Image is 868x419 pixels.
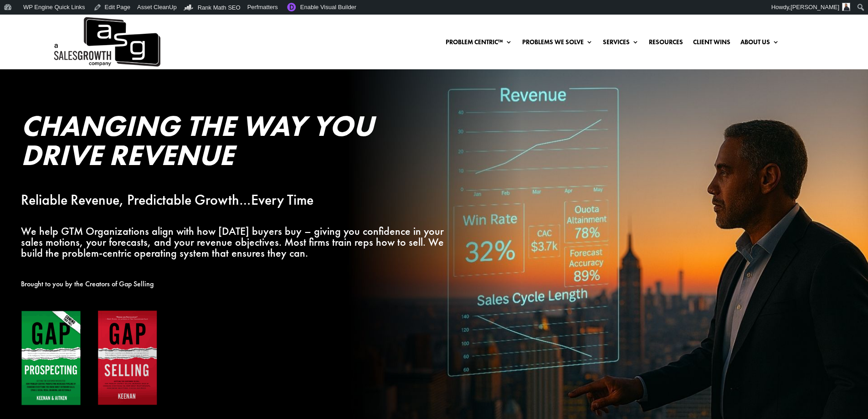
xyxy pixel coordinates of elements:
p: Reliable Revenue, Predictable Growth…Every Time [21,195,448,206]
span: [PERSON_NAME] [791,4,839,10]
p: Brought to you by the Creators of Gap Selling [21,279,448,290]
p: We help GTM Organizations align with how [DATE] buyers buy – giving you confidence in your sales ... [21,226,448,258]
h2: Changing the Way You Drive Revenue [21,111,448,174]
img: Gap Books [21,310,158,406]
span: Rank Math SEO [198,4,241,11]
